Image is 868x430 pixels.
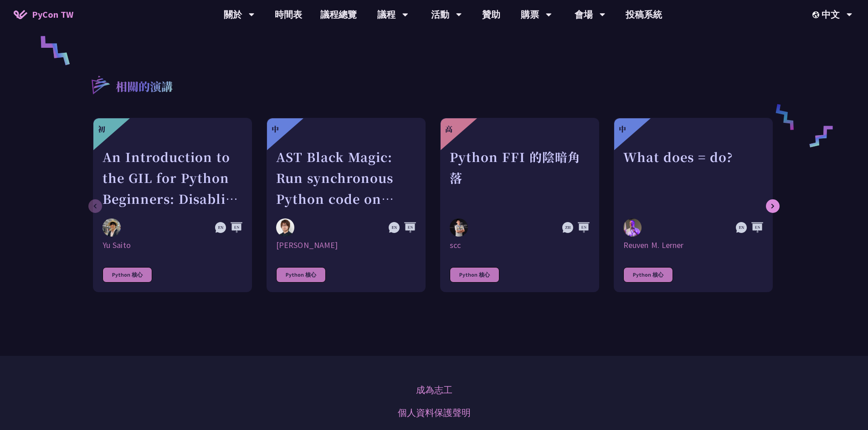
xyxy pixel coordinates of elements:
[103,147,242,209] div: An Introduction to the GIL for Python Beginners: Disabling It in Python 3.13 and Leveraging Concu...
[445,124,452,135] div: 高
[276,240,416,251] div: [PERSON_NAME]
[78,62,122,106] img: r3.8d01567.svg
[32,8,73,21] span: PyCon TW
[103,240,242,251] div: Yu Saito
[812,11,822,18] img: Locale Icon
[623,218,642,238] img: Reuven M. Lerner
[450,240,590,251] div: scc
[276,267,326,283] div: Python 核心
[450,147,590,209] div: Python FFI 的陰暗角落
[5,3,82,26] a: PyCon TW
[116,78,173,96] p: 相關的演講
[440,118,599,292] a: 高 Python FFI 的陰暗角落 scc scc Python 核心
[450,218,468,237] img: scc
[398,406,471,420] a: 個人資料保護聲明
[103,218,121,237] img: Yu Saito
[14,10,27,19] img: Home icon of PyCon TW 2025
[272,124,279,135] div: 中
[623,240,763,251] div: Reuven M. Lerner
[450,267,499,283] div: Python 核心
[619,124,626,135] div: 中
[416,383,452,397] a: 成為志工
[623,147,763,209] div: What does = do?
[276,147,416,209] div: AST Black Magic: Run synchronous Python code on asynchronous Pyodide
[614,118,773,292] a: 中 What does = do? Reuven M. Lerner Reuven M. Lerner Python 核心
[623,267,673,283] div: Python 核心
[267,118,426,292] a: 中 AST Black Magic: Run synchronous Python code on asynchronous Pyodide Yuichiro Tachibana [PERSON...
[93,118,252,292] a: 初 An Introduction to the GIL for Python Beginners: Disabling It in Python 3.13 and Leveraging Con...
[98,124,105,135] div: 初
[103,267,152,283] div: Python 核心
[276,218,294,237] img: Yuichiro Tachibana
